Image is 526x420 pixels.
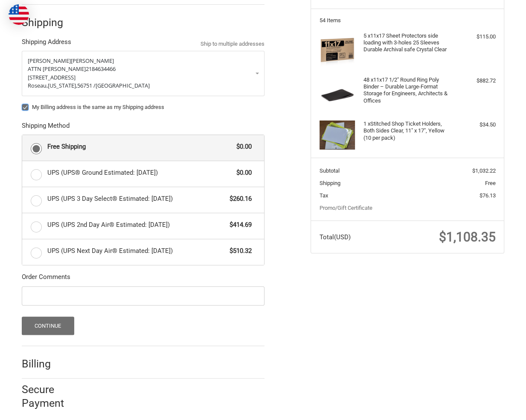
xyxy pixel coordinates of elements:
div: $34.50 [451,120,495,129]
div: $115.00 [451,32,495,41]
span: [PERSON_NAME] [71,57,114,65]
span: Free [485,180,496,186]
legend: Order Comments [22,272,70,286]
span: $76.13 [480,192,496,199]
img: duty and tax information for United States [9,4,29,25]
h2: Billing [22,357,72,370]
span: Free Shipping [47,142,232,152]
span: [US_STATE], [48,82,77,89]
span: 2184634466 [86,65,116,73]
span: [STREET_ADDRESS] [28,73,76,81]
span: Tax [320,192,328,199]
span: $260.16 [225,194,252,204]
span: UPS (UPS® Ground Estimated: [DATE]) [47,168,232,178]
h4: 1 x Stitched Shop Ticket Holders, Both Sides Clear, 11" x 17", Yellow (10 per pack) [363,120,450,141]
h3: 54 Items [320,17,496,24]
span: UPS (UPS Next Day Air® Estimated: [DATE]) [47,246,226,256]
span: $1,032.22 [472,167,496,174]
iframe: Google Customer Reviews [456,397,526,420]
span: [GEOGRAPHIC_DATA] [96,82,150,89]
a: Enter or select a different address [22,51,264,96]
span: $510.32 [225,246,252,256]
span: Subtotal [320,167,340,174]
legend: Shipping Address [22,37,71,51]
span: $0.00 [232,168,252,178]
button: Continue [22,317,74,335]
span: $414.69 [225,220,252,230]
h4: 5 x 11x17 Sheet Protectors side loading with 3-holes 25 Sleeves Durable Archival safe Crystal Clear [363,32,450,53]
span: Shipping [320,180,340,186]
span: 56751 / [77,82,96,89]
h2: Shipping [22,16,72,29]
span: UPS (UPS 2nd Day Air® Estimated: [DATE]) [47,220,226,230]
span: UPS (UPS 3 Day Select® Estimated: [DATE]) [47,194,226,204]
a: Ship to multiple addresses [201,40,264,48]
span: $0.00 [232,142,252,152]
span: Roseau, [28,82,48,89]
span: [PERSON_NAME] [28,57,71,65]
h2: Secure Payment [22,383,78,410]
a: Promo/Gift Certificate [320,205,372,211]
div: $882.72 [451,76,495,85]
span: $1,108.35 [439,229,496,244]
legend: Shipping Method [22,121,70,135]
h4: 48 x 11x17 1/2" Round Ring Poly Binder – Durable Large-Format Storage for Engineers, Architects &... [363,76,450,104]
span: Total (USD) [320,233,351,241]
span: ATTN [PERSON_NAME] [28,65,86,73]
label: My Billing address is the same as my Shipping address [22,104,264,111]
